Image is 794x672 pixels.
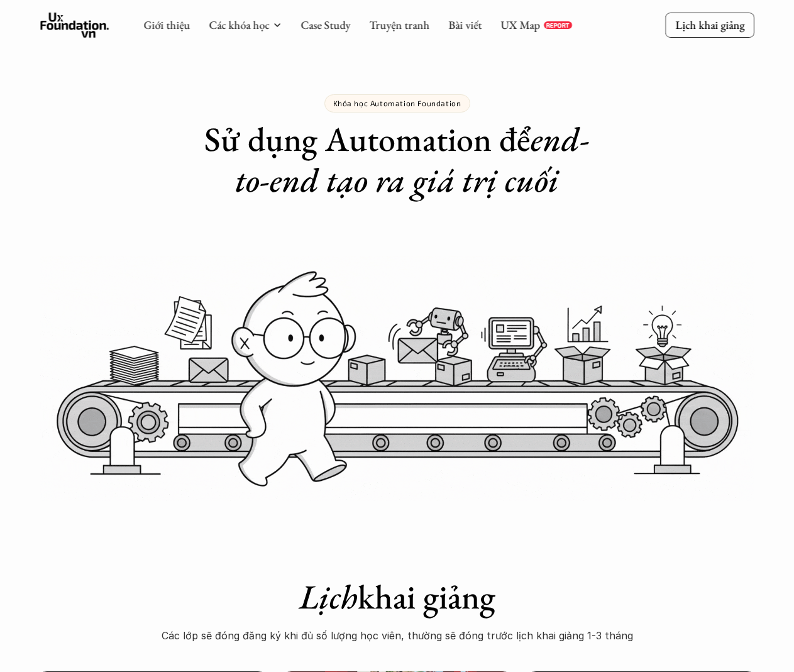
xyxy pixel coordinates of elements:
[146,576,649,617] h1: khai giảng
[448,18,482,32] a: Bài viết
[675,18,744,32] p: Lịch khai giảng
[190,119,604,201] h1: Sử dụng Automation để
[333,99,461,107] p: Khóa học Automation Foundation
[143,18,190,32] a: Giới thiệu
[235,117,590,202] em: end-to-end tạo ra giá trị cuối
[543,21,571,29] a: REPORT
[665,13,754,37] a: Lịch khai giảng
[209,18,269,32] a: Các khóa học
[546,21,569,29] p: REPORT
[146,626,649,645] p: Các lớp sẽ đóng đăng ký khi đủ số lượng học viên, thường sẽ đóng trước lịch khai giảng 1-3 tháng
[299,575,358,619] em: Lịch
[369,18,429,32] a: Truyện tranh
[500,18,540,32] a: UX Map
[301,18,350,32] a: Case Study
